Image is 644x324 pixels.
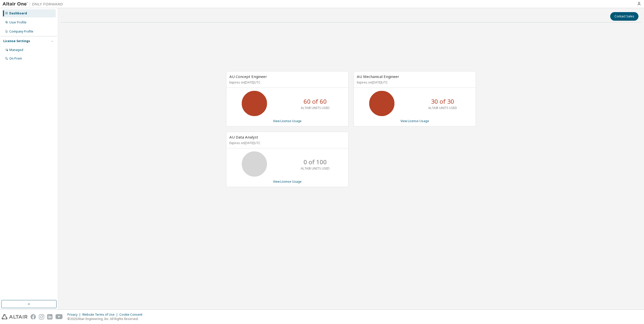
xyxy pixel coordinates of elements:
[56,314,63,319] img: youtube.svg
[229,134,258,140] span: AU Data Analyst
[400,119,429,123] a: View License Usage
[229,80,344,85] p: Expires on [DATE] UTC
[301,106,330,110] p: ALTAIR UNITS USED
[3,2,66,7] img: Altair One
[47,314,52,319] img: linkedin.svg
[301,166,330,171] p: ALTAIR UNITS USED
[9,57,22,61] div: On Prem
[357,74,399,79] span: AU Mechanical Engineer
[9,11,27,15] div: Dashboard
[229,141,344,145] p: Expires on [DATE] UTC
[9,20,26,24] div: User Profile
[3,39,30,43] div: License Settings
[31,314,36,319] img: facebook.svg
[610,12,638,21] button: Contact Sales
[67,317,145,321] p: © 2025 Altair Engineering, Inc. All Rights Reserved.
[273,119,302,123] a: View License Usage
[67,313,82,317] div: Privacy
[304,158,327,166] p: 0 of 100
[2,314,28,319] img: altair_logo.svg
[431,97,454,106] p: 30 of 30
[9,48,23,52] div: Managed
[357,80,471,85] p: Expires on [DATE] UTC
[82,313,119,317] div: Website Terms of Use
[119,313,145,317] div: Cookie Consent
[273,179,302,184] a: View License Usage
[229,74,267,79] span: AU Concept Engineer
[428,106,457,110] p: ALTAIR UNITS USED
[39,314,44,319] img: instagram.svg
[9,30,33,34] div: Company Profile
[304,97,327,106] p: 60 of 60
